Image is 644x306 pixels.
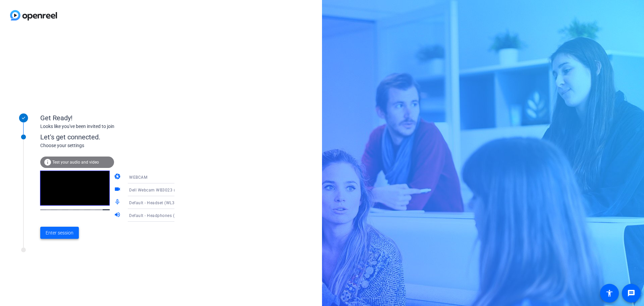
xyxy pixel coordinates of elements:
button: Enter session [40,227,79,239]
div: Looks like you've been invited to join [40,123,174,130]
mat-icon: message [627,289,635,297]
mat-icon: videocam [114,186,122,194]
mat-icon: accessibility [605,289,613,297]
mat-icon: camera [114,173,122,181]
mat-icon: mic_none [114,199,122,207]
span: Dell Webcam WB3023 (413c:c03e) [129,187,197,192]
span: Test your audio and video [52,160,99,165]
div: Let's get connected. [40,132,188,142]
mat-icon: volume_up [114,211,122,219]
span: WEBCAM [129,175,147,180]
span: Default - Headphones (WL3024) [129,213,192,218]
div: Choose your settings [40,142,188,149]
span: Default - Headset (WL3024) [129,200,183,205]
span: Enter session [46,229,73,236]
div: Get Ready! [40,113,174,123]
mat-icon: info [44,158,52,166]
